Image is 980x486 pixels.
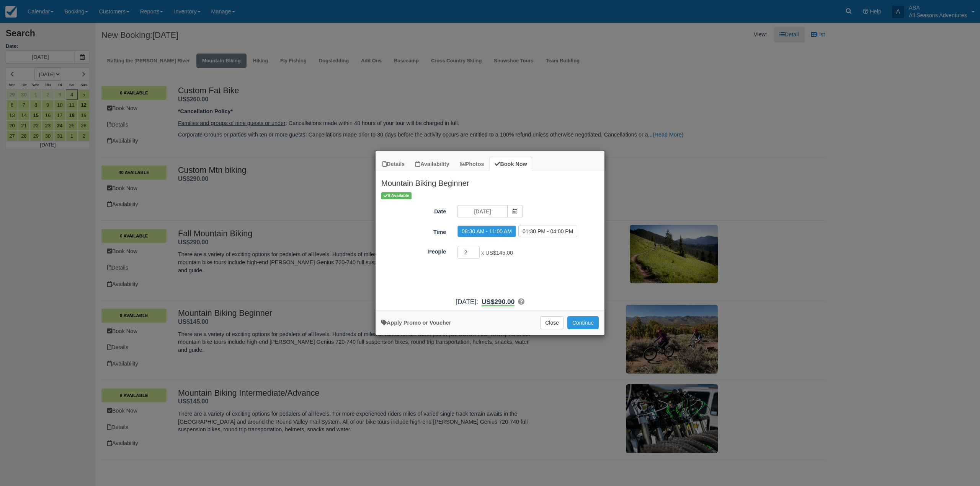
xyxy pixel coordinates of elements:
[455,157,489,172] a: Photos
[410,157,454,172] a: Availability
[540,316,564,329] button: Close
[376,205,452,216] label: Date
[482,298,514,306] b: US$290.00
[381,192,412,199] span: 8 Available
[376,171,604,306] div: Item Modal
[381,320,451,326] a: Apply Voucher
[481,250,513,256] span: x US$145.00
[377,157,410,172] a: Details
[518,226,577,237] label: 01:30 PM - 04:00 PM
[456,298,476,306] span: [DATE]
[376,297,604,307] div: :
[567,316,599,329] button: Add to Booking
[376,226,452,236] label: Time
[457,226,516,237] label: 08:30 AM - 11:00 AM
[490,157,532,172] a: Book Now
[376,171,604,191] h2: Mountain Biking Beginner
[376,245,452,256] label: People
[457,246,480,259] input: People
